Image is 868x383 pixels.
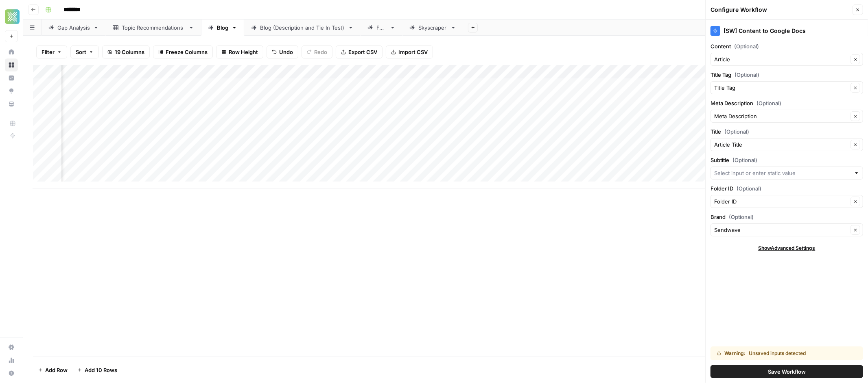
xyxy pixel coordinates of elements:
button: Import CSV [386,45,433,58]
span: Warning: [724,350,746,357]
label: Content [711,42,863,50]
div: Skyscraper [418,24,447,32]
input: Sendwave [714,226,848,234]
span: Row Height [229,48,258,56]
a: Topic Recommendations [106,19,201,36]
button: Row Height [216,45,263,58]
input: Select input or enter static value [714,169,851,177]
span: 19 Columns [115,48,144,56]
div: Unsaved inputs detected [717,350,831,357]
a: Gap Analysis [42,19,106,36]
span: Show Advanced Settings [759,245,816,252]
div: Blog [217,24,228,32]
a: Opportunities [5,84,18,97]
a: Usage [5,354,18,367]
div: Topic Recommendations [122,24,185,32]
span: (Optional) [729,213,754,221]
button: Redo [302,45,332,58]
span: Add Row [45,366,68,374]
a: Blog [201,19,244,36]
a: Your Data [5,97,18,110]
div: [SW] Content to Google Docs [711,26,863,36]
input: Article Title [714,141,848,149]
input: Article [714,55,848,63]
span: Filter [42,48,55,56]
span: Freeze Columns [166,48,208,56]
a: Browse [5,58,18,71]
span: Import CSV [398,48,428,56]
a: FAQ [361,19,402,36]
span: (Optional) [732,156,757,164]
button: Add Row [33,364,72,377]
div: FAQ [376,24,387,32]
label: Title [711,128,863,136]
span: Redo [314,48,327,56]
span: Add 10 Rows [85,366,117,374]
span: Undo [279,48,293,56]
img: Xponent21 Logo [5,9,20,24]
label: Brand [711,213,863,221]
a: Insights [5,71,18,84]
label: Meta Description [711,99,863,107]
label: Folder ID [711,184,863,193]
span: (Optional) [735,71,759,79]
a: Blog (Description and Tie In Test) [244,19,361,36]
button: Help + Support [5,367,18,380]
a: Home [5,45,18,58]
input: Title Tag [714,84,848,92]
span: (Optional) [724,128,749,136]
button: 19 Columns [102,45,150,58]
button: Add 10 Rows [72,364,122,377]
span: (Optional) [756,99,781,107]
span: (Optional) [737,184,761,193]
button: Sort [70,45,99,58]
label: Title Tag [711,71,863,79]
span: (Optional) [734,42,759,50]
input: Folder ID [714,197,848,206]
button: Filter [36,45,67,58]
button: Save Workflow [711,365,863,378]
a: Skyscraper [402,19,463,36]
button: Freeze Columns [153,45,213,58]
a: Settings [5,341,18,354]
button: Workspace: Xponent21 [5,6,18,27]
div: Blog (Description and Tie In Test) [260,24,345,32]
label: Subtitle [711,156,863,164]
div: Gap Analysis [57,24,90,32]
input: Meta Description [714,112,848,120]
button: Undo [267,45,298,58]
span: Sort [76,48,86,56]
span: Save Workflow [768,368,806,376]
span: Export CSV [348,48,377,56]
button: Export CSV [336,45,383,58]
